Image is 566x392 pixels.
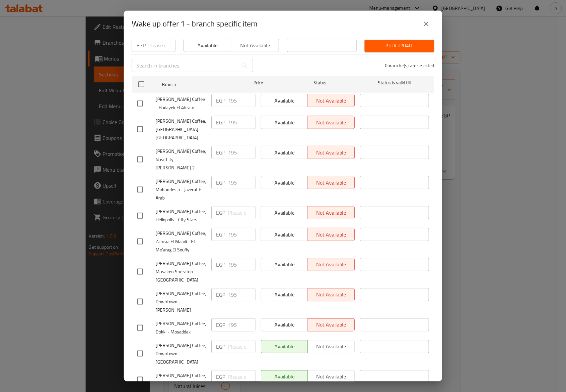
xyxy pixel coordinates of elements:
p: EGP [216,343,225,351]
button: Not available [231,39,279,52]
input: Please enter price [228,340,255,353]
input: Please enter price [228,258,255,271]
input: Please enter price [228,370,255,383]
input: Please enter price [148,39,176,52]
input: Please enter price [228,228,255,241]
span: [PERSON_NAME] Coffee, Masaken Sheraton - [GEOGRAPHIC_DATA] [156,259,206,284]
p: EGP [216,291,225,299]
span: Status is valid till [360,79,429,87]
p: EGP [216,118,225,126]
p: EGP [216,373,225,381]
input: Please enter price [228,146,255,159]
p: EGP [216,179,225,187]
h2: Wake up offer 1 - branch specific item [132,19,257,29]
span: [PERSON_NAME] Coffee, Maadi Old [156,371,206,388]
input: Please enter price [228,288,255,301]
input: Please enter price [228,94,255,107]
p: EGP [216,261,225,269]
span: Bulk update [370,42,429,50]
span: [PERSON_NAME] Coffee, Nasr City - [PERSON_NAME] 2 [156,147,206,172]
span: Price [236,79,280,87]
span: Branch [162,80,231,89]
p: EGP [216,97,225,105]
button: Available [183,39,231,52]
input: Please enter price [228,318,255,331]
p: EGP [216,231,225,239]
input: Please enter price [228,176,255,189]
span: [PERSON_NAME] Coffee, Downtown - [PERSON_NAME] [156,289,206,314]
p: EGP [216,209,225,217]
span: [PERSON_NAME] Coffee - Hadayek El Ahram [156,95,206,112]
p: EGP [216,321,225,329]
span: Available [186,41,229,50]
input: Please enter price [228,116,255,129]
span: [PERSON_NAME] Coffee, Heliopolis - City Stars [156,207,206,224]
p: EGP [136,41,146,49]
button: close [418,16,434,32]
input: Search in branches [132,59,238,72]
p: 0 branche(s) are selected [385,62,434,69]
span: Not available [234,41,276,50]
span: [PERSON_NAME] Coffee, Zahraa El Maadi - El Me'arag El Soufly [156,229,206,254]
p: EGP [216,149,225,156]
span: [PERSON_NAME] Coffee, [GEOGRAPHIC_DATA] - [GEOGRAPHIC_DATA] [156,117,206,142]
span: [PERSON_NAME] Coffee, Dokki - Mosaddak [156,320,206,336]
span: [PERSON_NAME] Coffee, Downtown - [GEOGRAPHIC_DATA] [156,341,206,366]
span: Status [286,79,355,87]
button: Bulk update [365,40,434,52]
span: [PERSON_NAME] Coffee, Mohandesin - Jazerat El Arab [156,177,206,202]
input: Please enter price [228,206,255,219]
